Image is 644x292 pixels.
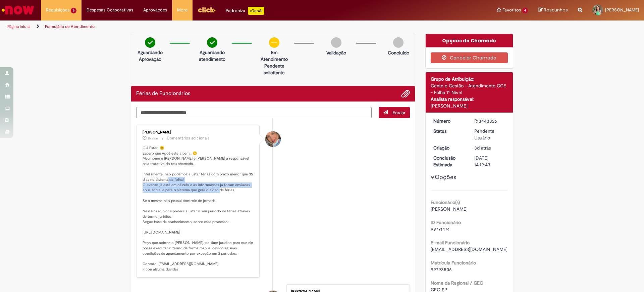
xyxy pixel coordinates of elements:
span: [PERSON_NAME] [605,7,639,13]
div: Grupo de Atribuição: [431,76,508,82]
div: Gente e Gestão - Atendimento GGE - Folha 1º Nível [431,82,508,96]
small: Comentários adicionais [167,135,210,141]
span: [EMAIL_ADDRESS][DOMAIN_NAME] [431,246,507,252]
b: E-mail Funcionário [431,240,470,246]
dt: Status [428,128,470,134]
a: Formulário de Atendimento [45,24,95,29]
div: Padroniza [226,7,264,15]
p: +GenAi [248,7,264,15]
a: Rascunhos [538,7,568,13]
p: Olá Ester 😉 Espero que você esteja bem!! 😊 Meu nome é [PERSON_NAME] e [PERSON_NAME] a responsável... [143,145,254,272]
span: Aprovações [143,7,167,13]
div: Opções do Chamado [426,34,513,47]
div: [PERSON_NAME] [143,130,254,134]
p: Concluído [388,49,409,56]
span: More [177,7,187,13]
span: [PERSON_NAME] [431,206,468,212]
b: Funcionário(s) [431,199,460,205]
img: circle-minus.png [269,37,279,48]
p: Em Atendimento [258,49,290,62]
div: Pendente Usuário [474,128,505,141]
dt: Número [428,118,470,124]
div: [DATE] 14:19:43 [474,155,505,168]
span: 99793506 [431,266,452,273]
img: check-circle-green.png [207,37,217,48]
span: 2h atrás [148,136,158,140]
div: Jacqueline Andrade Galani [265,131,281,147]
img: check-circle-green.png [145,37,155,48]
img: img-circle-grey.png [393,37,404,48]
p: Aguardando Aprovação [134,49,166,62]
b: Matrícula Funcionário [431,260,476,266]
div: 25/08/2025 10:19:39 [474,144,505,151]
img: click_logo_yellow_360x200.png [198,5,216,15]
div: Analista responsável: [431,96,508,102]
button: Adicionar anexos [401,89,410,98]
dt: Conclusão Estimada [428,155,470,168]
b: ID Funcionário [431,219,461,225]
span: 99771474 [431,226,450,232]
span: Requisições [46,7,69,13]
dt: Criação [428,144,470,151]
span: Favoritos [502,7,521,13]
span: 3d atrás [474,145,491,151]
b: Nome da Regional / GEO [431,280,483,286]
img: ServiceNow [1,3,35,17]
div: R13443326 [474,118,505,124]
a: Página inicial [7,24,31,29]
span: Enviar [392,110,406,116]
span: Rascunhos [544,7,568,13]
ul: Trilhas de página [5,20,424,33]
time: 25/08/2025 10:19:39 [474,145,491,151]
div: [PERSON_NAME] [431,102,508,109]
textarea: Digite sua mensagem aqui... [136,107,372,118]
button: Cancelar Chamado [431,52,508,63]
p: Validação [326,49,346,56]
span: Despesas Corporativas [87,7,133,13]
span: 6 [71,8,76,13]
h2: Férias de Funcionários Histórico de tíquete [136,91,190,97]
span: 4 [522,8,528,13]
p: Pendente solicitante [258,62,290,76]
button: Enviar [379,107,410,118]
p: Aguardando atendimento [196,49,228,62]
img: img-circle-grey.png [331,37,341,48]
